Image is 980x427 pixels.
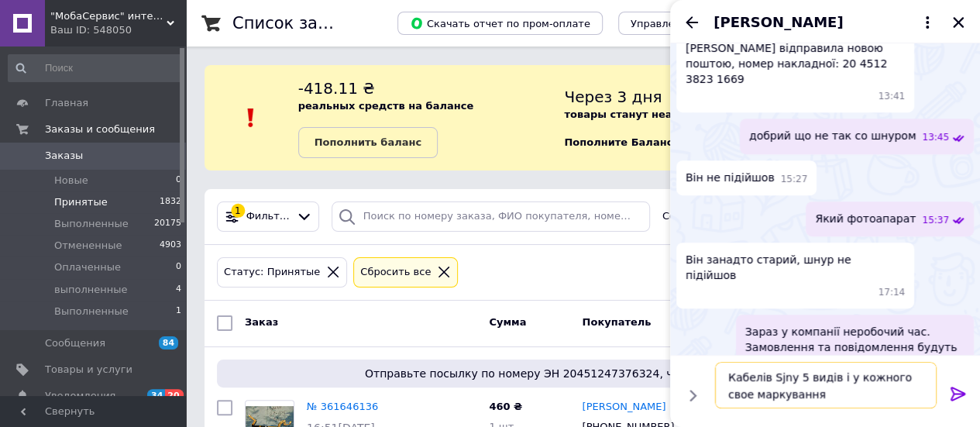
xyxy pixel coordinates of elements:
[662,209,784,224] span: Сохраненные фильтры:
[781,173,808,186] span: 15:27 12.09.2025
[160,195,181,209] span: 1832
[246,209,291,224] span: Фильтры
[54,195,108,209] span: Принятые
[221,264,323,281] div: Статус: Принятые
[223,366,943,381] span: Отправьте посылку по номеру ЭН 20451247376324, чтобы получить оплату
[564,88,662,106] span: Через 3 дня
[54,260,121,274] span: Оплаченные
[686,170,775,186] span: Він не підійшов
[489,401,522,412] span: 460 ₴
[922,131,949,144] span: 13:45 12.09.2025
[815,211,916,227] span: Який фотоапарат
[879,286,906,299] span: 17:14 12.09.2025
[298,100,474,112] b: реальных средств на балансе
[749,128,916,144] span: добрий що не так со шнуром
[631,18,752,29] span: Управление статусами
[618,12,765,35] button: Управление статусами
[45,149,83,163] span: Заказы
[714,12,937,33] button: [PERSON_NAME]
[879,90,906,103] span: 13:41 12.09.2025
[239,106,263,129] img: :exclamation:
[245,316,278,328] span: Заказ
[298,127,438,158] a: Пополнить баланс
[949,13,968,32] button: Закрыть
[54,305,129,319] span: Выполненные
[564,108,714,120] b: товары станут неактивны
[50,9,167,23] span: "МобаСервис" интернет-магазин mobaservice
[315,136,421,148] b: Пополнить баланс
[54,283,127,297] span: выполненные
[8,54,183,82] input: Поиск
[45,96,88,110] span: Главная
[307,401,378,412] a: № 361646136
[176,260,181,274] span: 0
[922,214,949,227] span: 15:37 12.09.2025
[683,385,703,405] button: Показать кнопки
[54,174,88,188] span: Новые
[714,12,843,33] span: [PERSON_NAME]
[564,77,961,158] div: , чтоб и далее получать заказы
[45,122,155,136] span: Заказы и сообщения
[154,217,181,231] span: 20175
[45,389,115,403] span: Уведомления
[160,239,181,253] span: 4903
[298,79,375,98] span: -418.11 ₴
[686,252,905,283] span: Він занадто старий, шнур не підійшов
[176,305,181,319] span: 1
[50,23,186,37] div: Ваш ID: 548050
[564,136,672,148] b: Пополните Баланс
[686,40,905,87] span: [PERSON_NAME] відправила новою поштою, номер накладної: 20 4512 3823 1669
[147,389,165,402] span: 34
[582,400,665,415] a: [PERSON_NAME]
[397,12,603,35] button: Скачать отчет по пром-оплате
[489,316,526,328] span: Сумма
[232,14,366,33] h1: Список заказов
[165,389,183,402] span: 20
[357,264,434,281] div: Сбросить все
[582,316,651,328] span: Покупатель
[176,283,181,297] span: 4
[54,239,122,253] span: Отмененные
[410,16,590,30] span: Скачать отчет по пром-оплате
[176,174,181,188] span: 0
[54,217,129,231] span: Выполненные
[745,324,965,386] span: Зараз у компанії неробочий час. Замовлення та повідомлення будуть оброблені з 09:00 найближчого р...
[45,363,132,377] span: Товары и услуги
[45,336,105,350] span: Сообщения
[231,204,245,218] div: 1
[683,13,701,32] button: Назад
[332,201,650,232] input: Поиск по номеру заказа, ФИО покупателя, номеру телефона, Email, номеру накладной
[159,336,178,350] span: 84
[715,362,937,408] textarea: Кабелів Sjny 5 видів і у кожного свое маркування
